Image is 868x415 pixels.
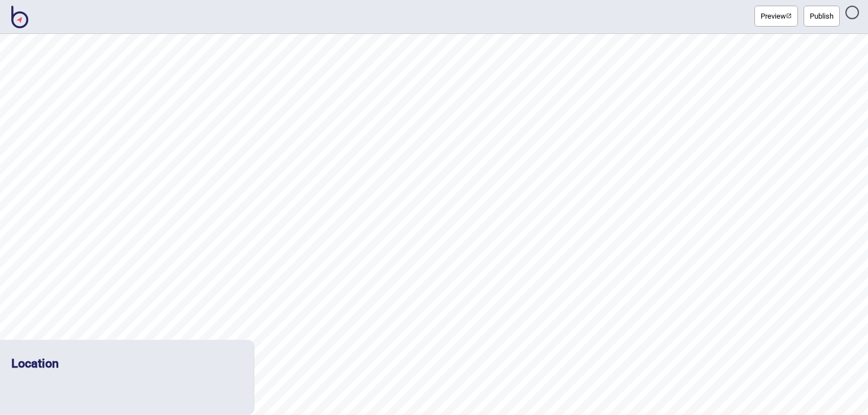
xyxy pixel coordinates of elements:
[804,6,840,27] button: Publish
[754,6,798,27] a: Previewpreview
[11,356,59,370] a: Location
[754,6,798,27] button: Preview
[11,6,28,28] img: BindiMaps CMS
[786,13,792,19] img: preview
